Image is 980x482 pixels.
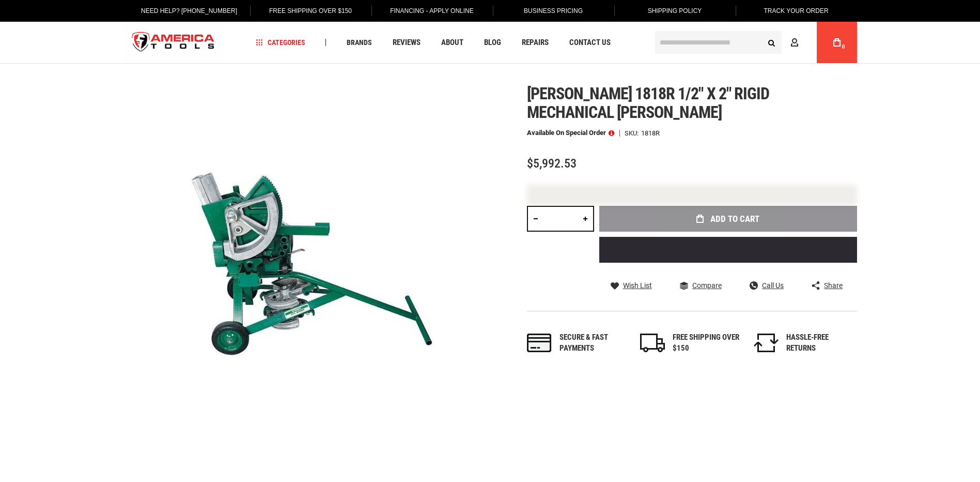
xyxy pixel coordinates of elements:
[388,36,425,50] a: Reviews
[437,36,468,50] a: About
[625,130,641,137] strong: SKU
[754,334,779,352] img: returns
[824,282,843,289] span: Share
[123,23,224,62] a: store logo
[827,22,847,63] a: 0
[517,36,553,50] a: Repairs
[762,282,784,289] span: Call Us
[680,281,722,290] a: Compare
[347,39,372,46] span: Brands
[527,129,614,137] p: Available on Special Order
[750,281,784,290] a: Call Us
[441,39,463,47] span: About
[611,281,652,290] a: Wish List
[527,84,769,122] span: [PERSON_NAME] 1818r 1/2" x 2" rigid mechanical [PERSON_NAME]
[256,39,305,46] span: Categories
[559,332,627,354] div: Secure & fast payments
[673,332,740,354] div: FREE SHIPPING OVER $150
[762,33,782,52] button: Search
[640,334,665,352] img: shipping
[692,282,722,289] span: Compare
[527,334,552,352] img: payments
[786,332,853,354] div: HASSLE-FREE RETURNS
[123,84,490,451] img: main product photo
[123,23,224,62] img: America Tools
[569,39,611,47] span: Contact Us
[393,39,421,47] span: Reviews
[251,36,310,50] a: Categories
[641,130,660,137] div: 1818R
[842,44,845,50] span: 0
[648,7,702,14] span: Shipping Policy
[527,156,577,171] span: $5,992.53
[479,36,506,50] a: Blog
[342,36,377,50] a: Brands
[623,282,652,289] span: Wish List
[484,39,501,47] span: Blog
[565,36,615,50] a: Contact Us
[522,39,549,47] span: Repairs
